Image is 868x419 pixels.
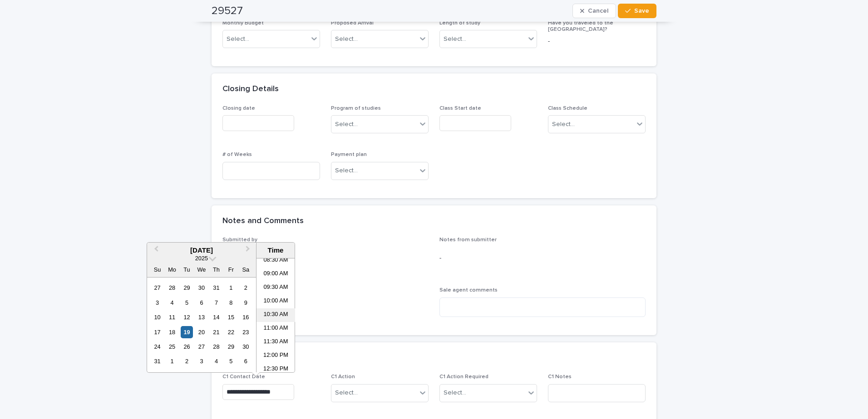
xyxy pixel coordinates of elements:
span: Notes from submitter [439,237,497,243]
div: We [195,263,207,276]
div: Choose Friday, August 15th, 2025 [225,311,237,323]
h2: 29527 [212,5,243,18]
div: Choose Sunday, July 27th, 2025 [151,282,163,294]
div: Choose Thursday, August 14th, 2025 [210,311,222,323]
div: Sa [240,263,252,276]
li: 11:30 AM [256,336,295,349]
div: Select... [335,34,358,44]
p: - [439,253,646,263]
div: Select... [444,388,466,398]
div: Fr [225,263,237,276]
div: Select... [227,34,249,44]
div: Choose Tuesday, August 12th, 2025 [181,311,193,323]
div: month 2025-08 [150,280,253,369]
span: Submitted by [222,237,257,243]
div: Choose Monday, July 28th, 2025 [166,282,178,294]
span: Class Start date [439,106,481,111]
li: 08:30 AM [256,254,295,268]
div: Select... [444,34,466,44]
div: Choose Wednesday, August 13th, 2025 [195,311,207,323]
span: Save [634,8,649,14]
span: # of Weeks [222,152,252,157]
span: 2025 [195,255,208,262]
div: Select... [335,388,358,398]
li: 12:00 PM [256,349,295,363]
p: - [548,37,646,46]
div: Choose Monday, August 11th, 2025 [166,311,178,323]
button: Previous Month [148,244,163,258]
div: Choose Wednesday, August 27th, 2025 [195,341,207,353]
div: Mo [166,263,178,276]
h2: Notes and Comments [222,216,304,226]
div: Choose Saturday, August 23rd, 2025 [240,326,252,338]
div: Su [151,263,163,276]
span: Program of studies [331,106,381,111]
div: Choose Tuesday, August 26th, 2025 [181,341,193,353]
div: Th [210,263,222,276]
div: Choose Thursday, September 4th, 2025 [210,355,222,367]
div: Choose Friday, August 29th, 2025 [225,341,237,353]
span: Closing date [222,106,255,111]
li: 11:00 AM [256,322,295,336]
li: 10:30 AM [256,308,295,322]
div: Choose Wednesday, August 20th, 2025 [195,326,207,338]
div: Choose Sunday, August 10th, 2025 [151,311,163,323]
div: Select... [335,120,358,129]
div: [DATE] [147,246,256,254]
div: Choose Sunday, August 3rd, 2025 [151,297,163,309]
div: Choose Monday, August 25th, 2025 [166,341,178,353]
h2: Closing Details [222,84,279,94]
div: Choose Sunday, August 17th, 2025 [151,326,163,338]
div: Choose Thursday, July 31st, 2025 [210,282,222,294]
button: Cancel [572,4,616,18]
div: Choose Saturday, September 6th, 2025 [240,355,252,367]
span: Proposed Arrival [331,20,374,26]
div: Choose Monday, August 4th, 2025 [166,297,178,309]
div: Choose Tuesday, September 2nd, 2025 [181,355,193,367]
div: Choose Friday, August 1st, 2025 [225,282,237,294]
span: Payment plan [331,152,367,157]
span: Class Schedule [548,106,587,111]
span: Sale agent comments [439,287,498,293]
span: C1 Action [331,374,355,380]
div: Choose Monday, September 1st, 2025 [166,355,178,367]
div: Time [259,246,292,254]
div: Choose Saturday, August 2nd, 2025 [240,282,252,294]
span: Have you traveled to the [GEOGRAPHIC_DATA]? [548,20,613,32]
div: Select... [335,166,358,175]
div: Choose Tuesday, August 19th, 2025 [181,326,193,338]
div: Choose Wednesday, August 6th, 2025 [195,297,207,309]
div: Choose Wednesday, September 3rd, 2025 [195,355,207,367]
div: Choose Thursday, August 21st, 2025 [210,326,222,338]
span: C1 Notes [548,374,572,380]
p: [PERSON_NAME] [222,247,429,257]
span: Monthly Budget [222,20,264,26]
div: Choose Friday, August 22nd, 2025 [225,326,237,338]
div: Choose Thursday, August 28th, 2025 [210,341,222,353]
div: Choose Sunday, August 24th, 2025 [151,341,163,353]
div: Select... [552,120,575,129]
li: 12:30 PM [256,363,295,376]
div: Choose Saturday, August 9th, 2025 [240,297,252,309]
div: Choose Tuesday, July 29th, 2025 [181,282,193,294]
span: Length of study [439,20,480,26]
div: Choose Tuesday, August 5th, 2025 [181,297,193,309]
button: Save [618,4,656,18]
li: 09:30 AM [256,281,295,295]
div: Choose Monday, August 18th, 2025 [166,326,178,338]
div: Choose Wednesday, July 30th, 2025 [195,282,207,294]
div: Choose Saturday, August 30th, 2025 [240,341,252,353]
li: 10:00 AM [256,295,295,308]
div: Choose Friday, September 5th, 2025 [225,355,237,367]
div: Choose Friday, August 8th, 2025 [225,297,237,309]
span: Cancel [588,8,608,14]
div: Tu [181,263,193,276]
span: C1 Action Required [439,374,488,380]
div: Choose Saturday, August 16th, 2025 [240,311,252,323]
li: 09:00 AM [256,268,295,281]
div: Choose Sunday, August 31st, 2025 [151,355,163,367]
div: Choose Thursday, August 7th, 2025 [210,297,222,309]
button: Next Month [242,244,256,258]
